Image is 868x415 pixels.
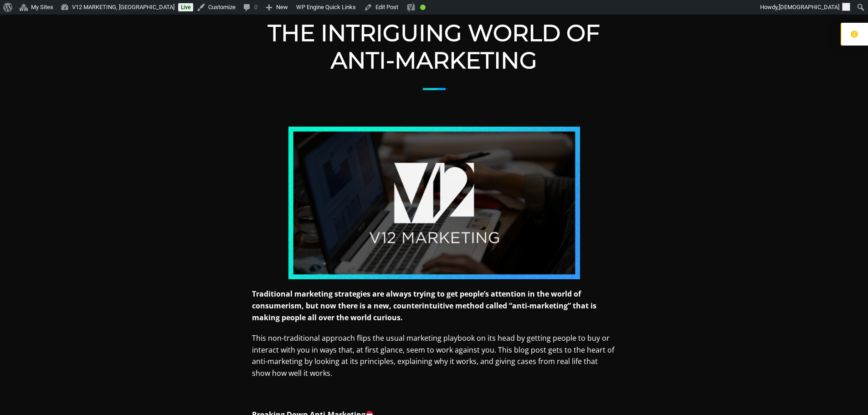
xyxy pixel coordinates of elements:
img: V12 Marketing - Tools [288,127,580,279]
a: Live [178,3,193,11]
p: This non-traditional approach flips the usual marketing playbook on its head by getting people to... [252,333,616,379]
span: [DEMOGRAPHIC_DATA] [779,4,839,10]
iframe: Chat Widget [822,371,868,415]
div: Good [420,5,426,10]
strong: Traditional marketing strategies are always trying to get people’s attention in the world of cons... [252,289,596,322]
